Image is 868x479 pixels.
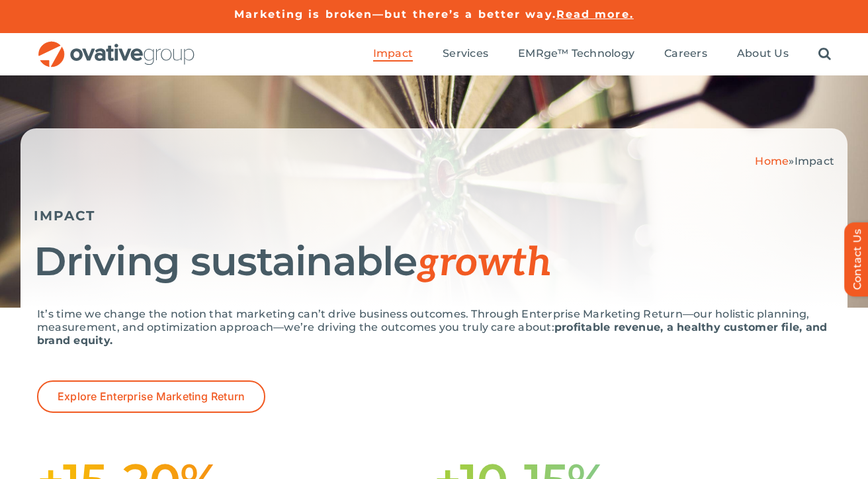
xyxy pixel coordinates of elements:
[443,47,488,62] a: Services
[443,47,488,60] span: Services
[373,47,413,62] a: Impact
[37,40,196,52] a: OG_Full_horizontal_RGB
[37,321,827,347] strong: profitable revenue, a healthy customer file, and brand equity.
[417,239,552,287] span: growth
[34,240,834,284] h1: Driving sustainable
[373,33,831,75] nav: Menu
[37,308,831,347] p: It’s time we change the notion that marketing can’t drive business outcomes. Through Enterprise M...
[664,47,707,60] span: Careers
[37,380,265,413] a: Explore Enterprise Marketing Return
[755,155,834,167] span: »
[755,155,789,167] a: Home
[737,47,789,62] a: About Us
[818,47,831,62] a: Search
[556,8,634,21] a: Read more.
[58,390,245,403] span: Explore Enterprise Marketing Return
[518,47,634,62] a: EMRge™ Technology
[34,208,834,224] h5: IMPACT
[737,47,789,60] span: About Us
[518,47,634,60] span: EMRge™ Technology
[373,47,413,60] span: Impact
[234,8,556,21] a: Marketing is broken—but there’s a better way.
[664,47,707,62] a: Careers
[795,155,834,167] span: Impact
